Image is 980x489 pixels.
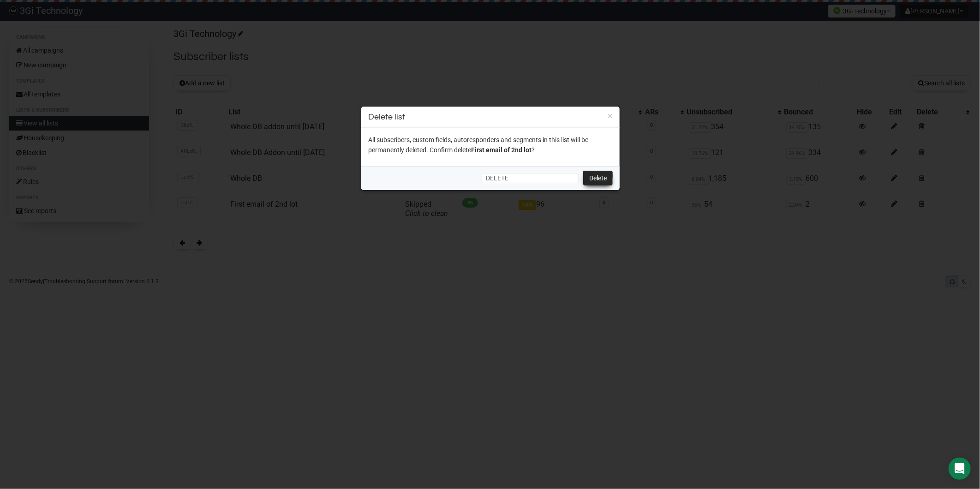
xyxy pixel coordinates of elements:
[949,458,971,480] div: Open Intercom Messenger
[583,171,613,185] a: Delete
[368,135,613,155] p: All subscribers, custom fields, autoresponders and segments in this list will be permanently dele...
[482,173,579,183] input: Type the word DELETE
[608,112,613,120] button: ×
[368,111,613,123] h3: Delete list
[471,146,532,154] span: First email of 2nd lot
